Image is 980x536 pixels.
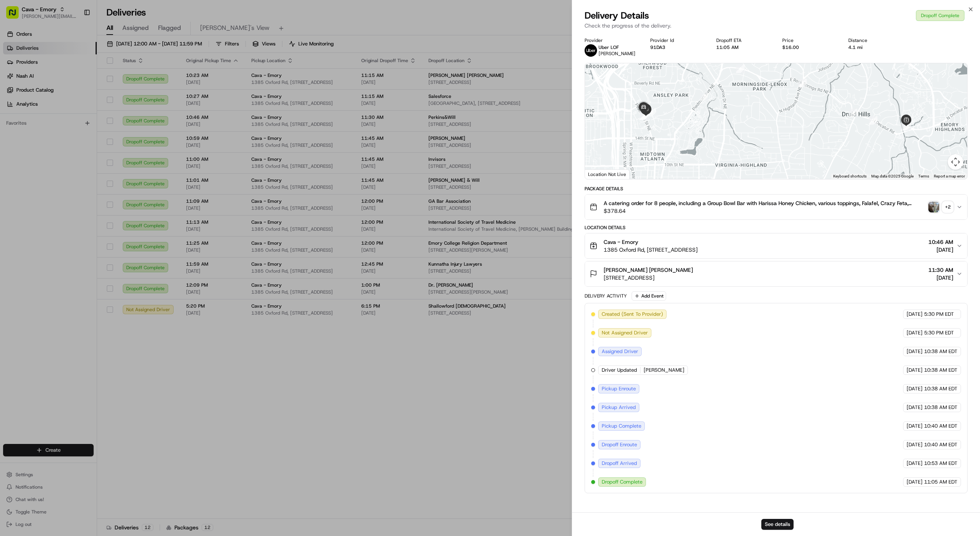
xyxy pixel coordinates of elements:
span: Dropoff Enroute [602,441,637,448]
a: Report a map error [934,174,965,178]
p: Check the progress of the delivery. [585,22,968,30]
span: [DATE] [907,385,923,392]
span: 10:40 AM EDT [924,423,957,430]
div: + 2 [942,202,953,212]
div: 11:05 AM [716,44,770,50]
span: 10:38 AM EDT [924,367,957,374]
div: Provider [585,37,638,44]
div: 4 [849,109,857,117]
a: Open this area in Google Maps (opens a new window) [587,169,613,179]
span: 10:53 AM EDT [924,460,957,467]
span: • [84,121,87,127]
span: [PERSON_NAME] [644,367,684,374]
span: [PERSON_NAME] [599,50,635,57]
button: Start new chat [132,77,141,86]
span: 10:38 AM EDT [924,385,957,392]
button: Keyboard shortcuts [833,174,867,179]
img: 1736555255976-a54dd68f-1ca7-489b-9aae-adbdc363a1c4 [16,121,22,127]
div: 7 [700,92,708,101]
span: Pickup Enroute [602,385,636,392]
button: Map camera controls [948,154,963,170]
span: Pickup Arrived [602,404,636,411]
div: Location Not Live [585,169,630,179]
span: Pickup Complete [602,423,641,430]
span: Cava - Emory [604,238,638,246]
span: [DATE] [907,423,923,430]
a: 💻API Documentation [63,171,128,185]
div: 6 [736,64,745,73]
button: Cava - Emory1385 Oxford Rd, [STREET_ADDRESS]10:46 AM[DATE] [585,233,967,258]
a: Powered byPylon [55,193,94,199]
img: 8571987876998_91fb9ceb93ad5c398215_72.jpg [16,75,30,89]
div: Distance [848,37,902,44]
span: [PERSON_NAME] [24,142,63,148]
button: 91DA3 [650,44,665,50]
img: Gabrielle LeFevre [8,134,20,147]
span: 5:30 PM EDT [924,329,954,336]
div: 9 [639,111,648,120]
div: 3 [869,116,877,125]
span: • [64,142,67,148]
img: Wisdom Oko [8,113,20,129]
div: 💻 [66,175,72,181]
p: Welcome 👋 [8,31,141,44]
span: 10:46 AM [928,238,953,246]
img: photo_proof_of_delivery image [928,202,939,212]
div: 8 [648,108,656,117]
span: [DATE] [69,142,85,148]
a: Terms [918,174,929,178]
span: [DATE] [907,441,923,448]
a: 📗Knowledge Base [5,171,63,185]
span: [PERSON_NAME] [PERSON_NAME] [604,266,693,274]
span: Dropoff Arrived [602,460,637,467]
span: [DATE] [907,311,923,318]
span: [DATE] [89,121,104,127]
button: A catering order for 8 people, including a Group Bowl Bar with Harissa Honey Chicken, various top... [585,195,967,219]
span: [DATE] [907,348,923,355]
img: Google [587,169,613,179]
span: 10:40 AM EDT [924,441,957,448]
span: Created (Sent To Provider) [602,311,663,318]
div: Delivery Activity [585,293,627,299]
div: Price [782,37,836,44]
span: Uber LOF [599,44,619,50]
span: Not Assigned Driver [602,329,648,336]
div: Dropoff ETA [716,37,770,44]
div: Location Details [585,224,968,231]
button: Add Event [632,291,666,301]
div: Past conversations [8,101,52,108]
img: 1736555255976-a54dd68f-1ca7-489b-9aae-adbdc363a1c4 [8,75,22,89]
span: Driver Updated [602,367,637,374]
div: Package Details [585,186,968,192]
div: $16.00 [782,44,836,50]
span: 11:05 AM EDT [924,479,957,486]
span: Map data ©2025 Google [871,174,914,178]
span: 10:38 AM EDT [924,404,957,411]
span: Assigned Driver [602,348,638,355]
span: 11:30 AM [928,266,953,274]
input: Clear [20,50,128,59]
span: [DATE] [907,404,923,411]
span: A catering order for 8 people, including a Group Bowl Bar with Harissa Honey Chicken, various top... [604,199,925,207]
img: uber-new-logo.jpeg [585,44,597,57]
span: [STREET_ADDRESS] [604,274,693,282]
span: [DATE] [907,460,923,467]
div: Start new chat [35,75,127,82]
span: [DATE] [928,246,953,254]
img: Nash [8,8,23,24]
span: Dropoff Complete [602,479,642,486]
div: 1 [900,123,909,131]
div: 📗 [8,175,14,181]
span: [DATE] [907,367,923,374]
span: 1385 Oxford Rd, [STREET_ADDRESS] [604,246,698,254]
div: 4.1 mi [848,44,902,50]
span: 5:30 PM EDT [924,311,954,318]
button: See details [761,519,794,530]
span: Pylon [77,193,94,199]
div: Provider Id [650,37,704,44]
div: 5 [798,79,807,87]
span: Wisdom [PERSON_NAME] [24,121,83,127]
button: [PERSON_NAME] [PERSON_NAME][STREET_ADDRESS]11:30 AM[DATE] [585,261,967,286]
span: [DATE] [907,329,923,336]
span: $378.64 [604,207,925,215]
